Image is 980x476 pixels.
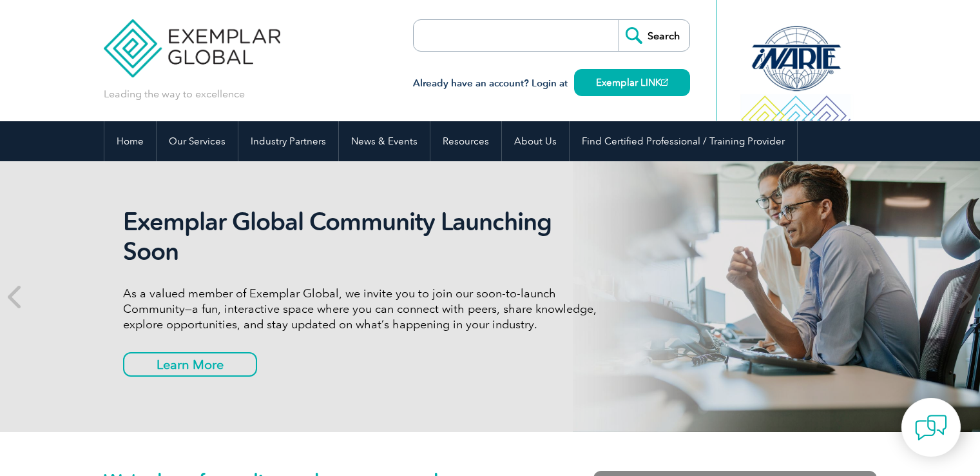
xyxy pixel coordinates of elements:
a: Industry Partners [238,121,338,161]
input: Search [619,20,689,51]
a: Home [104,121,156,161]
h2: Exemplar Global Community Launching Soon [123,207,606,266]
p: Leading the way to excellence [104,87,245,101]
h3: Already have an account? Login at [413,75,690,92]
a: Resources [430,121,501,161]
a: Find Certified Professional / Training Provider [570,121,797,161]
img: contact-chat.png [915,412,947,444]
a: About Us [502,121,569,161]
a: Learn More [123,352,257,377]
a: Our Services [157,121,238,161]
a: Exemplar LINK [574,69,690,96]
p: As a valued member of Exemplar Global, we invite you to join our soon-to-launch Community—a fun, ... [123,286,606,332]
img: open_square.png [661,79,668,86]
a: News & Events [339,121,430,161]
